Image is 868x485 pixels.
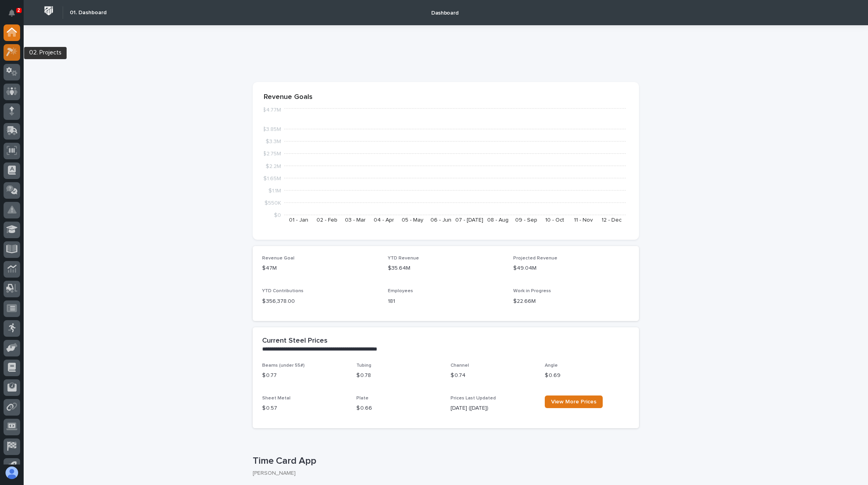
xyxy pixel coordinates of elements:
tspan: $3.3M [266,139,281,144]
p: $ 0.78 [356,371,441,380]
a: View More Prices [545,395,603,408]
p: $ 0.69 [545,371,630,380]
span: Channel [451,363,469,368]
button: users-avatar [4,464,20,481]
span: Plate [356,396,369,401]
p: $ 0.57 [262,404,347,412]
p: [DATE] ([DATE]) [451,404,535,412]
tspan: $1.1M [268,188,281,193]
p: $ 356,378.00 [262,297,378,306]
tspan: $550K [264,200,281,205]
span: Employees [388,289,413,293]
text: 10 - Oct [545,217,564,223]
text: 12 - Dec [602,217,622,223]
tspan: $1.65M [263,175,281,181]
p: $ 0.66 [356,404,441,412]
text: 03 - Mar [345,217,366,223]
tspan: $4.77M [263,107,281,113]
span: Angle [545,363,558,368]
p: 181 [388,297,504,306]
p: 2 [17,7,20,13]
h2: Current Steel Prices [262,337,328,345]
img: Workspace Logo [41,4,56,18]
span: Projected Revenue [513,256,557,261]
span: Work in Progress [513,289,551,293]
text: 09 - Sep [515,217,537,223]
p: Revenue Goals [264,93,628,102]
span: Beams (under 55#) [262,363,305,368]
text: 02 - Feb [317,217,337,223]
span: Revenue Goal [262,256,294,261]
text: 04 - Apr [374,217,394,223]
span: Prices Last Updated [451,396,496,401]
div: Notifications2 [10,9,20,22]
span: YTD Revenue [388,256,419,261]
span: Tubing [356,363,371,368]
button: Notifications [4,5,20,21]
text: 11 - Nov [574,217,593,223]
tspan: $2.75M [263,151,281,157]
p: $22.66M [513,297,630,306]
tspan: $2.2M [266,163,281,169]
text: 01 - Jan [289,217,308,223]
tspan: $0 [274,213,281,218]
p: $35.64M [388,264,504,272]
p: Time Card App [253,455,636,467]
tspan: $3.85M [263,127,281,132]
span: View More Prices [551,399,596,405]
h2: 01. Dashboard [70,9,106,16]
p: [PERSON_NAME] [253,470,633,477]
p: $49.04M [513,264,630,272]
span: YTD Contributions [262,289,304,293]
text: 07 - [DATE] [455,217,483,223]
span: Sheet Metal [262,396,291,401]
text: 05 - May [402,217,423,223]
p: $47M [262,264,378,272]
p: $ 0.77 [262,371,347,380]
p: $ 0.74 [451,371,535,380]
text: 08 - Aug [487,217,509,223]
text: 06 - Jun [430,217,451,223]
